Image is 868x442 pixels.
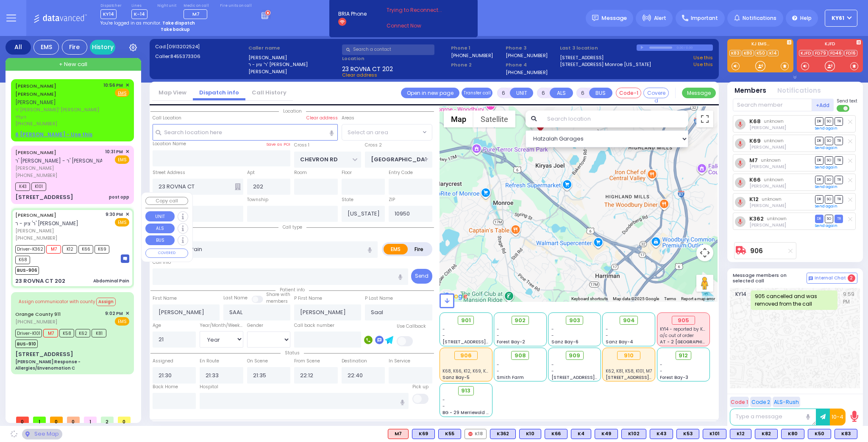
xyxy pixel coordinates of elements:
button: Notifications [777,86,821,96]
span: K43 [15,182,30,191]
button: Code 1 [730,397,749,407]
a: [STREET_ADDRESS] [560,54,604,61]
span: 903 [569,316,580,325]
img: Logo [33,13,90,23]
label: Use Callback [397,323,426,330]
span: EMS [115,155,129,164]
button: Internal Chat 2 [807,273,857,284]
label: Dispatcher [100,3,122,8]
div: [STREET_ADDRESS] [15,193,73,202]
span: EMS [115,317,129,326]
a: [PERSON_NAME] [15,212,56,218]
label: First Name [153,295,177,302]
label: ZIP [389,196,395,203]
label: ר' ציון - ר' [PERSON_NAME] [248,61,339,68]
label: Medic on call [184,3,210,8]
span: BUS-906 [15,266,39,275]
a: K80 [742,50,754,56]
div: BLS [621,429,646,439]
span: DR [815,215,823,223]
span: Phone 4 [506,61,557,69]
span: K58 [59,329,74,337]
button: Send [411,269,432,284]
span: TR [835,215,843,223]
a: K12 [749,196,759,202]
span: TR [835,156,843,164]
a: Send again [815,184,837,189]
span: DR [815,117,823,125]
span: K66 [78,245,93,254]
span: Send text [837,98,857,104]
div: 23 ROVNA CT 202 [15,277,65,285]
span: - [551,362,554,368]
label: Night unit [157,3,176,8]
span: Alert [654,14,666,22]
span: unknown [764,118,784,124]
span: ר' [PERSON_NAME] - ר' [PERSON_NAME] [15,157,112,164]
span: + New call [59,60,87,69]
span: SO [825,195,833,203]
label: Street Address [153,169,185,176]
span: Location [279,108,306,114]
div: BLS [755,429,778,439]
span: - [551,326,554,332]
button: Show satellite imagery [473,110,515,127]
div: MOSHE OVADYA SAAL [533,108,548,134]
span: Status [281,350,304,356]
a: Send again [815,145,837,150]
label: [PHONE_NUMBER] [506,52,548,58]
span: Message [601,14,627,22]
span: - [497,326,499,332]
span: SO [825,176,833,184]
span: Internal Chat [815,275,846,281]
span: ✕ [125,211,129,218]
span: ר' [PERSON_NAME]' [PERSON_NAME] העלד [15,106,100,120]
label: [PERSON_NAME] [248,68,339,75]
span: Yoel Mayer Goldberger [749,144,786,150]
span: DR [815,137,823,145]
div: BLS [438,429,461,439]
span: 0 [50,417,63,423]
div: post opp [109,194,129,200]
span: Clear address [342,72,377,78]
div: BLS [676,429,699,439]
label: Cross 1 [294,142,309,149]
div: BLS [545,429,568,439]
div: BLS [835,429,857,439]
span: Phone 2 [451,61,503,69]
span: 909 [569,351,580,360]
label: Age [153,322,161,329]
label: Last Name [223,295,248,301]
span: 2 [101,417,114,423]
span: 0 [16,417,29,423]
label: Call back number [294,322,334,329]
a: FD46 [829,50,843,56]
span: - [497,368,499,374]
span: 902 [515,316,526,325]
div: BLS [412,429,435,439]
label: Fire units on call [220,3,252,8]
div: BLS [808,429,831,439]
span: DR [815,176,823,184]
button: UNIT [510,88,533,98]
span: - [606,326,608,332]
span: M7 [43,329,58,337]
span: - [497,362,499,368]
label: Turn off text [837,104,850,113]
div: BLS [730,429,751,439]
input: Search a contact [342,44,434,55]
label: On Scene [247,358,268,365]
span: ✕ [125,310,129,317]
span: SO [825,156,833,164]
button: Members [734,86,766,96]
label: Call Location [153,115,181,122]
button: ALS [550,88,573,98]
a: K69 [749,138,761,144]
label: Hospital [200,384,218,390]
label: Caller: [155,53,246,60]
span: a/c out of order [660,332,694,339]
button: Code 2 [750,397,771,407]
span: members [266,298,288,304]
span: Important [691,14,718,22]
button: Transfer call [462,88,492,98]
